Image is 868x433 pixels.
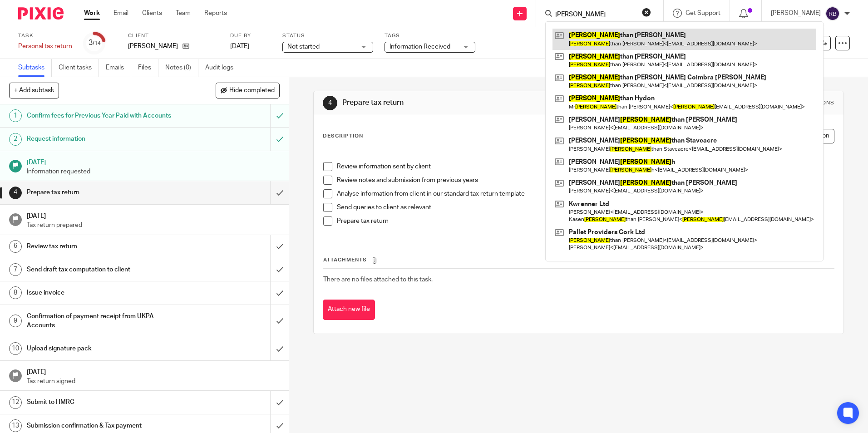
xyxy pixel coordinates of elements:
p: Description [323,133,363,140]
button: Clear [642,8,651,17]
label: Task [18,32,72,39]
h1: Prepare tax return [27,186,183,199]
p: Prepare tax return [337,216,833,226]
span: [DATE] [230,43,249,49]
div: 2 [9,133,22,146]
span: Get Support [686,10,720,16]
span: Attachments [323,257,367,262]
p: Tax return prepared [27,221,280,230]
a: Email [113,9,128,18]
div: 7 [9,263,22,276]
label: Client [128,32,219,39]
a: Reports [204,9,227,18]
p: Review notes and submission from previous years [337,176,833,185]
span: Hide completed [229,87,275,94]
div: 4 [9,187,22,199]
div: 8 [9,286,22,299]
h1: Prepare tax return [342,98,598,108]
h1: Request information [27,132,183,146]
div: Personal tax return [18,42,72,51]
button: Attach new file [323,300,375,320]
div: 4 [323,96,337,110]
div: 1 [9,109,22,122]
h1: Review tax return [27,240,183,253]
span: There are no files attached to this task. [323,276,433,283]
h1: Confirm fees for Previous Year Paid with Accounts [27,109,183,123]
div: 13 [9,419,22,432]
button: Hide completed [216,83,280,98]
h1: Submission confirmation & Tax payment [27,419,183,433]
a: Notes (0) [165,59,198,77]
label: Due by [230,32,271,39]
div: 3 [89,38,101,48]
small: /14 [93,41,101,46]
h1: Upload signature pack [27,342,183,355]
img: svg%3E [825,6,840,21]
h1: Send draft tax computation to client [27,263,183,276]
h1: [DATE] [27,365,280,377]
a: Client tasks [59,59,99,77]
span: Information Received [390,44,450,50]
a: Clients [142,9,162,18]
img: Pixie [18,7,64,20]
div: 9 [9,315,22,327]
a: Team [176,9,191,18]
p: Tax return signed [27,377,280,386]
input: Search [554,11,636,19]
p: Information requested [27,167,280,176]
label: Status [282,32,373,39]
h1: Issue invoice [27,286,183,300]
a: Work [84,9,100,18]
h1: Confirmation of payment receipt from UKPA Accounts [27,310,183,333]
div: 6 [9,240,22,253]
div: 12 [9,396,22,409]
a: Audit logs [205,59,240,77]
p: Send queries to client as relevant [337,203,833,212]
p: Analyse information from client in our standard tax return template [337,189,833,198]
h1: Submit to HMRC [27,395,183,409]
p: Review information sent by client [337,162,833,171]
p: [PERSON_NAME] [128,42,178,51]
a: Files [138,59,158,77]
div: 10 [9,342,22,355]
a: Emails [106,59,131,77]
span: Not started [287,44,320,50]
button: + Add subtask [9,83,59,98]
h1: [DATE] [27,209,280,221]
a: Subtasks [18,59,52,77]
h1: [DATE] [27,156,280,167]
label: Tags [385,32,475,39]
p: [PERSON_NAME] [771,9,821,18]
